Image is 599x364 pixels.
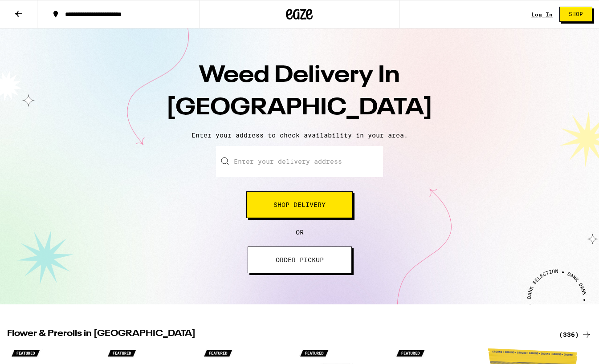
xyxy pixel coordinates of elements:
span: Shop [569,12,583,17]
h2: Flower & Prerolls in [GEOGRAPHIC_DATA] [7,329,548,340]
input: Enter your delivery address [216,146,383,177]
button: Shop [559,7,592,22]
span: Shop Delivery [273,202,326,208]
button: ORDER PICKUP [248,247,352,273]
a: Shop [553,7,599,22]
a: (336) [559,329,592,340]
p: Enter your address to check availability in your area. [9,132,590,139]
span: [GEOGRAPHIC_DATA] [166,97,433,120]
span: OR [296,229,304,236]
button: Shop Delivery [246,191,353,218]
a: Log In [531,12,553,17]
h1: Weed Delivery In [144,60,456,125]
span: ORDER PICKUP [276,257,324,263]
